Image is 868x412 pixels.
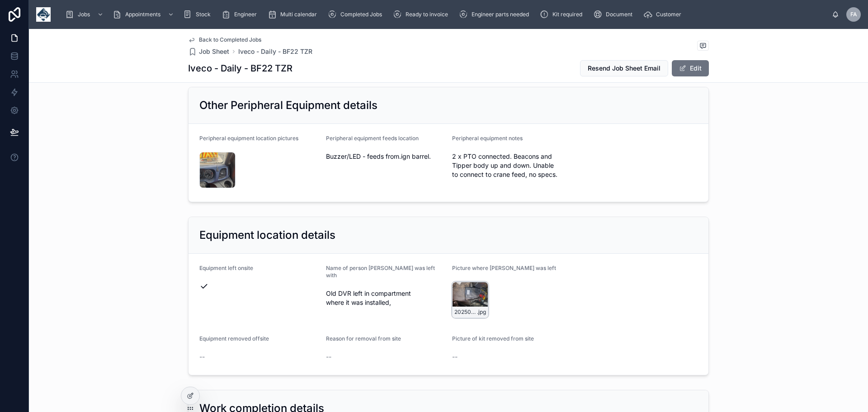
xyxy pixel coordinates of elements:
[326,135,419,142] span: Peripheral equipment feeds location
[452,352,458,361] span: --
[641,6,688,23] a: Customer
[219,6,263,23] a: Engineer
[199,98,377,113] h2: Other Peripheral Equipment details
[406,11,448,18] span: Ready to invoice
[326,352,331,361] span: --
[580,60,668,76] button: Resend Job Sheet Email
[188,47,229,56] a: Job Sheet
[199,352,205,361] span: --
[125,11,160,18] span: Appointments
[452,152,571,179] span: 2 x PTO connected. Beacons and Tipper body up and down. Unable to connect to crane feed, no specs.
[326,265,435,279] span: Name of person [PERSON_NAME] was left with
[188,62,292,75] h1: Iveco - Daily - BF22 TZR
[238,47,312,56] a: Iveco - Daily - BF22 TZR
[326,335,401,342] span: Reason for removal from site
[452,135,523,142] span: Peripheral equipment notes
[537,6,589,23] a: Kit required
[199,47,229,56] span: Job Sheet
[606,11,632,18] span: Document
[62,6,108,23] a: Jobs
[325,6,388,23] a: Completed Jobs
[110,6,179,23] a: Appointments
[58,5,832,24] div: scrollable content
[590,6,639,23] a: Document
[656,11,681,18] span: Customer
[199,265,253,271] span: Equipment left onsite
[390,6,454,23] a: Ready to invoice
[180,6,217,23] a: Stock
[477,308,486,316] span: .jpg
[340,11,382,18] span: Completed Jobs
[36,7,51,22] img: App logo
[78,11,90,18] span: Jobs
[588,64,660,73] span: Resend Job Sheet Email
[452,335,534,342] span: Picture of kit removed from site
[326,289,445,307] span: Old DVR left in compartment where it was installed,
[199,228,335,242] h2: Equipment location details
[234,11,257,18] span: Engineer
[280,11,317,18] span: Multi calendar
[552,11,582,18] span: Kit required
[472,11,529,18] span: Engineer parts needed
[196,11,211,18] span: Stock
[188,36,261,43] a: Back to Completed Jobs
[850,11,857,18] span: FA
[265,6,323,23] a: Multi calendar
[672,60,709,76] button: Edit
[454,308,477,316] span: 20250902_144616
[326,152,445,161] span: Buzzer/LED - feeds from.ign barrel.
[452,265,556,271] span: Picture where [PERSON_NAME] was left
[199,135,298,142] span: Peripheral equipment location pictures
[199,335,269,342] span: Equipment removed offsite
[456,6,535,23] a: Engineer parts needed
[199,36,261,43] span: Back to Completed Jobs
